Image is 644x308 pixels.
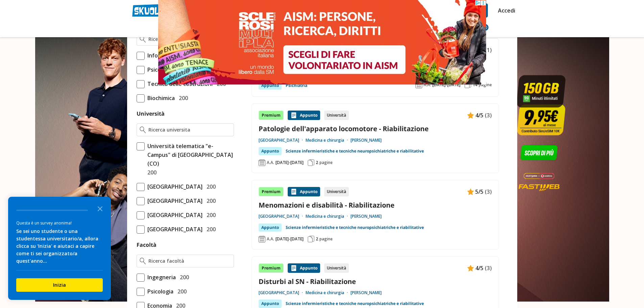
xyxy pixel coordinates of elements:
[145,211,202,219] span: [GEOGRAPHIC_DATA]
[308,236,314,242] img: Pagine
[259,81,282,90] div: Appunto
[308,159,314,166] img: Pagine
[351,290,382,295] a: [PERSON_NAME]
[473,82,477,88] span: 14
[259,147,282,155] div: Appunto
[498,3,512,18] a: Accedi
[204,225,216,234] span: 200
[485,46,492,54] span: (1)
[137,241,157,248] label: Facoltà
[145,79,213,88] span: Tecnica delle costruzioni
[259,223,282,232] div: Appunto
[288,263,320,273] div: Appunto
[290,188,297,195] img: Appunti contenuto
[464,81,471,88] img: Pagine
[259,214,306,219] a: [GEOGRAPHIC_DATA]
[485,187,492,196] span: (3)
[145,94,175,102] span: Biochimica
[276,160,304,165] span: [DATE]-[DATE]
[145,225,202,234] span: [GEOGRAPHIC_DATA]
[319,236,333,242] span: pagine
[8,197,111,300] div: Survey
[259,138,306,143] a: [GEOGRAPHIC_DATA]
[204,182,216,191] span: 200
[16,228,103,265] div: Se sei uno studente o una studentessa universitario/a, allora clicca su 'Inizia' e aiutaci a capi...
[324,187,349,196] div: Università
[259,290,306,295] a: [GEOGRAPHIC_DATA]
[204,211,216,219] span: 200
[259,111,284,120] div: Premium
[145,287,173,296] span: Psicologia
[475,111,483,120] span: 4/5
[16,220,103,226] div: Questa è un survey anonima!
[286,147,424,155] a: Scienze infermieristiche e tecniche neuropsichiatriche e riabilitative
[259,187,284,196] div: Premium
[319,160,333,165] span: pagine
[140,258,146,264] img: Ricerca facoltà
[467,188,474,195] img: Appunti contenuto
[306,214,351,219] a: Medicina e chirurgia
[485,111,492,120] span: (3)
[276,236,304,242] span: [DATE]-[DATE]
[137,110,165,117] label: Università
[140,36,146,43] img: Ricerca materia o esame
[424,82,431,88] span: A.A.
[306,138,351,143] a: Medicina e chirurgia
[316,160,318,165] span: 2
[475,264,483,273] span: 4/5
[288,187,320,196] div: Appunto
[259,200,492,210] a: Menomazioni e disabilità - Riabilitazione
[267,236,274,242] span: A.A.
[259,300,282,308] div: Appunto
[286,223,424,232] a: Scienze infermieristiche e tecniche neuropsichiatriche e riabilitative
[259,263,284,273] div: Premium
[290,112,297,119] img: Appunti contenuto
[145,65,198,74] span: Psicologia generale
[148,36,231,43] input: Ricerca materia o esame
[145,168,157,177] span: 200
[16,278,103,292] button: Inizia
[145,51,178,60] span: Informatica
[415,81,422,88] img: Anno accademico
[306,290,351,295] a: Medicina e chirurgia
[351,138,382,143] a: [PERSON_NAME]
[259,236,265,242] img: Anno accademico
[145,196,202,205] span: [GEOGRAPHIC_DATA]
[316,236,318,242] span: 2
[259,124,492,133] a: Patologie dell'apparato locomotore - Riabilitazione
[140,126,146,133] img: Ricerca universita
[204,196,216,205] span: 200
[148,126,231,133] input: Ricerca universita
[267,160,274,165] span: A.A.
[432,82,460,88] span: [DATE]-[DATE]
[485,264,492,273] span: (3)
[286,300,424,308] a: Scienze infermieristiche e tecniche neuropsichiatriche e riabilitative
[175,287,187,296] span: 200
[286,81,307,90] a: Psichiatria
[148,258,231,264] input: Ricerca facoltà
[145,182,202,191] span: [GEOGRAPHIC_DATA]
[479,82,492,88] span: pagine
[467,112,474,119] img: Appunti contenuto
[177,273,189,282] span: 200
[324,263,349,273] div: Università
[351,214,382,219] a: [PERSON_NAME]
[467,265,474,271] img: Appunti contenuto
[259,159,265,166] img: Anno accademico
[176,94,188,102] span: 200
[145,142,234,168] span: Università telematica "e-Campus" di [GEOGRAPHIC_DATA] (CO)
[145,273,176,282] span: Ingegneria
[93,202,107,215] button: Close the survey
[288,111,320,120] div: Appunto
[475,187,483,196] span: 5/5
[290,265,297,271] img: Appunti contenuto
[259,277,492,286] a: Disturbi al SN - Riabilitazione
[324,111,349,120] div: Università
